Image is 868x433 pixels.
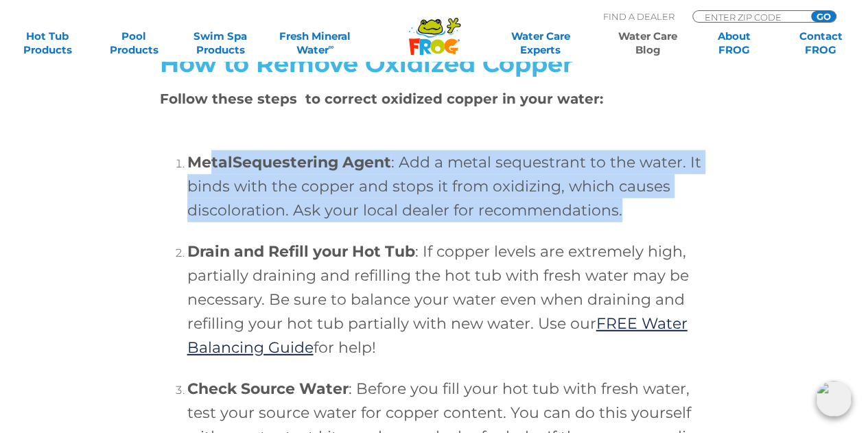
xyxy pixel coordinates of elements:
[701,30,768,57] a: AboutFROG
[187,239,709,360] h4: : If copper levels are extremely high, partially draining and refilling the hot tub with fresh wa...
[273,30,357,57] a: Fresh MineralWater∞
[187,379,349,398] strong: Check Source Water
[811,11,836,22] input: GO
[603,10,675,23] p: Find A Dealer
[329,42,334,51] sup: ∞
[187,314,688,357] a: FREE Water Balancing Guide
[100,30,167,57] a: PoolProducts
[187,153,233,172] strong: Metal
[160,91,603,107] strong: Follow these steps to correct oxidized copper in your water:
[787,30,854,57] a: ContactFROG
[187,30,254,57] a: Swim SpaProducts
[14,30,81,57] a: Hot TubProducts
[703,11,796,23] input: Zip Code Form
[187,150,709,222] h4: : Add a metal sequestrant to the water. It binds with the copper and stops it from oxidizing, whi...
[187,242,415,261] strong: Drain and Refill your Hot Tub
[816,381,852,417] img: openIcon
[486,30,595,57] a: Water CareExperts
[160,49,573,78] span: How to Remove Oxidized Copper
[233,153,391,172] strong: Sequestering Agent
[614,30,681,57] a: Water CareBlog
